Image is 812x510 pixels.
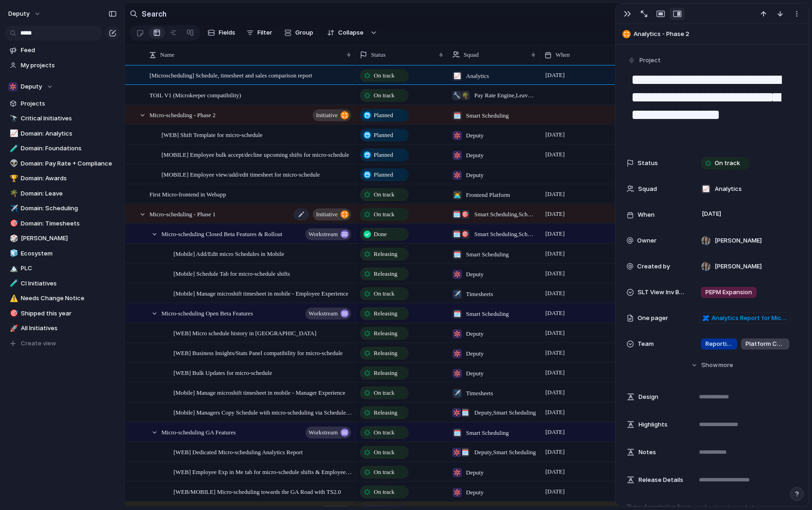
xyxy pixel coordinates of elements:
button: Filter [243,25,276,40]
span: On track [374,91,394,100]
span: Planned [374,130,393,140]
span: Feed [21,46,117,55]
span: PEPM Expansion [705,288,752,297]
button: 🎯 [8,219,18,228]
button: Analytics - Phase 2 [620,27,804,42]
span: Releasing [374,329,397,338]
span: Needs Change Notice [21,294,117,303]
span: Domain: Awards [21,174,117,183]
span: On track [374,190,394,199]
span: deputy [8,9,30,18]
span: Critical Initiatives [21,114,117,123]
div: 🚀All Initiatives [5,321,120,335]
button: initiative [313,208,351,220]
span: [WEB] Dedicated Micro-scheduling Analytics Report [173,446,303,457]
span: On track [374,468,394,477]
a: Feed [5,43,120,57]
span: Done [374,230,387,239]
button: 📈 [8,129,18,138]
span: Micro-scheduling GA Features [161,427,236,437]
span: workstream [309,228,338,241]
span: On track [374,289,394,298]
div: ✈️ [453,389,462,398]
div: 🎯 [460,210,470,219]
button: deputy [4,6,46,21]
span: [Mobile] Schedule Tab for micro-schedule shifts [173,268,290,279]
div: 🧪CI Initiatives [5,277,120,291]
span: [WEB] Micro schedule history in [GEOGRAPHIC_DATA] [173,327,316,338]
span: [WEB] Business Insights/Stats Panel compatibility for micro-schedule [173,347,343,358]
div: 🧊 [10,248,16,259]
span: Timesheets [466,389,493,398]
span: Smart Scheduling [466,250,509,259]
span: Deputy [466,488,484,497]
a: 🏆Domain: Awards [5,172,120,185]
div: 📈 [10,128,16,139]
button: 🏔️ [8,264,18,273]
a: My projects [5,59,120,72]
button: Project [626,54,663,67]
button: Fields [204,25,239,40]
span: Releasing [374,269,397,279]
span: SLT View Inv Bucket [638,288,686,297]
span: [PERSON_NAME] [21,234,117,243]
span: [DATE] [543,427,567,438]
span: Created by [637,262,670,271]
button: ✈️ [8,204,18,213]
span: TOIL V1 (Microkeeper compatibility) [149,89,241,100]
button: Deputy [5,80,120,94]
span: more [718,361,733,370]
div: 🗓️ [453,111,462,120]
span: Shipped this year [21,309,117,318]
span: Planned [374,150,393,160]
span: Domain: Leave [21,189,117,198]
div: 🧪 [10,278,16,289]
span: Releasing [374,309,397,318]
span: [DATE] [543,387,567,398]
span: Releasing [374,349,397,358]
span: [DATE] [543,446,567,457]
span: On track [374,487,394,497]
div: 🔭Critical Initiatives [5,112,120,125]
span: initiative [316,109,338,122]
span: Deputy [466,171,484,180]
div: 👽Domain: Pay Rate + Compliance [5,157,120,171]
button: Group [280,25,318,40]
span: [PERSON_NAME] [715,262,762,271]
div: ⚠️ [10,293,16,304]
span: Micro-scheduling Open Beta Features [161,308,253,318]
a: 🎯Domain: Timesheets [5,217,120,231]
span: Name [160,50,174,59]
div: 🗓️ [460,408,470,417]
span: Domain: Scheduling [21,204,117,213]
div: 🗓️ [460,448,470,457]
div: 👨‍💻 [453,190,462,200]
a: Analytics Report for Micro-scheduling Product Suite [700,312,790,324]
span: Deputy [466,369,484,378]
span: [DATE] [543,129,567,140]
span: Status [371,50,386,59]
span: [DATE] [543,149,567,160]
a: ✈️Domain: Scheduling [5,202,120,215]
button: 🌴 [8,189,18,198]
span: workstream [309,307,338,320]
span: [Microscheduling] Schedule, timesheet and sales comparison report [149,70,312,80]
span: One pager [638,314,668,323]
div: 👽 [10,158,16,169]
span: First Micro-frontend in Webapp [149,189,226,199]
a: ⚠️Needs Change Notice [5,291,120,305]
span: CI Initiatives [21,279,117,288]
span: [DATE] [543,248,567,259]
span: On track [715,159,740,168]
button: 🧪 [8,144,18,153]
span: On track [374,71,394,80]
span: Squad [464,50,479,59]
span: Notes [639,448,656,457]
span: Filter [257,28,272,37]
a: 🎯Shipped this year [5,307,120,320]
span: [DATE] [543,347,567,358]
a: 🌴Domain: Leave [5,187,120,201]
